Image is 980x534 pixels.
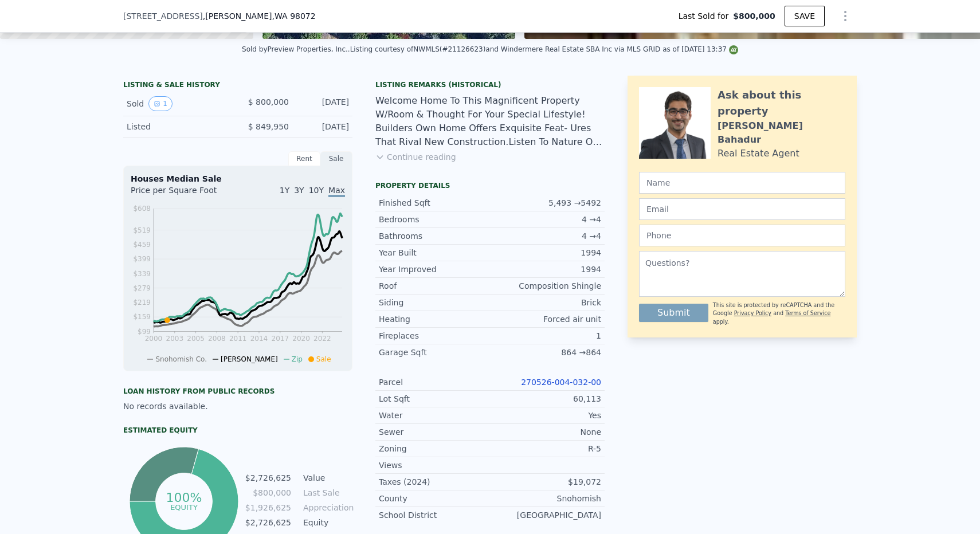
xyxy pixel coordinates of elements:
div: Welcome Home To This Magnificent Property W/Room & Thought For Your Special Lifestyle! Builders O... [375,94,605,149]
div: Rent [288,151,320,166]
div: No records available. [123,400,352,412]
div: Sold by Preview Properties, Inc. . [242,45,350,53]
div: Composition Shingle [490,280,601,292]
a: Privacy Policy [734,310,771,316]
div: Sale [320,151,352,166]
div: Fireplaces [379,330,490,341]
td: Appreciation [301,501,352,514]
tspan: 2014 [250,335,268,343]
td: $1,926,625 [245,501,292,514]
input: Phone [639,225,845,246]
div: Snohomish [490,493,601,504]
a: 270526-004-032-00 [521,378,601,387]
div: Listing Remarks (Historical) [375,80,605,89]
span: Zip [292,355,303,363]
div: Views [379,460,490,471]
span: [PERSON_NAME] [221,355,278,363]
tspan: $399 [133,255,151,263]
div: Taxes (2024) [379,476,490,488]
tspan: 2005 [187,335,205,343]
td: Value [301,472,352,484]
div: Listing courtesy of NWMLS (#21126623) and Windermere Real Estate SBA Inc via MLS GRID as of [DATE... [350,45,738,53]
img: NWMLS Logo [729,45,738,54]
div: 5,493 → 5492 [490,197,601,209]
div: 4 → 4 [490,214,601,225]
div: Yes [490,410,601,421]
span: $800,000 [733,10,775,22]
tspan: $219 [133,299,151,307]
tspan: 2017 [272,335,289,343]
tspan: 100% [166,490,202,505]
tspan: 2020 [292,335,310,343]
tspan: 2008 [208,335,226,343]
span: , [PERSON_NAME] [203,10,316,22]
div: 1994 [490,247,601,258]
div: Sold [127,96,229,111]
div: LISTING & SALE HISTORY [123,80,352,92]
div: 60,113 [490,393,601,405]
div: Loan history from public records [123,387,352,396]
tspan: $279 [133,284,151,292]
button: Submit [639,304,708,322]
div: Bedrooms [379,214,490,225]
tspan: $99 [138,328,151,336]
span: Max [328,186,345,197]
div: Zoning [379,443,490,454]
button: Continue reading [375,151,456,163]
div: Price per Square Foot [131,184,238,203]
span: 10Y [309,186,324,195]
div: Finished Sqft [379,197,490,209]
span: 3Y [294,186,304,195]
tspan: 2000 [145,335,163,343]
div: None [490,426,601,438]
div: 1994 [490,264,601,275]
tspan: $519 [133,226,151,234]
div: Water [379,410,490,421]
tspan: 2003 [166,335,184,343]
div: County [379,493,490,504]
td: Equity [301,516,352,529]
div: $19,072 [490,476,601,488]
button: View historical data [148,96,173,111]
input: Name [639,172,845,194]
span: Sale [316,355,331,363]
span: Last Sold for [679,10,734,22]
div: This site is protected by reCAPTCHA and the Google and apply. [713,301,845,326]
tspan: $608 [133,205,151,213]
div: Brick [490,297,601,308]
tspan: $459 [133,241,151,249]
div: Listed [127,121,229,132]
span: Snohomish Co. [155,355,207,363]
div: [DATE] [298,96,349,111]
td: $2,726,625 [245,516,292,529]
tspan: 2022 [313,335,331,343]
input: Email [639,198,845,220]
div: 1 [490,330,601,341]
div: Ask about this property [718,87,845,119]
span: , WA 98072 [272,11,316,21]
a: Terms of Service [785,310,830,316]
div: Year Improved [379,264,490,275]
td: Last Sale [301,486,352,499]
div: R-5 [490,443,601,454]
div: Roof [379,280,490,292]
div: Forced air unit [490,313,601,325]
div: Houses Median Sale [131,173,345,184]
span: $ 849,950 [248,122,289,131]
div: [PERSON_NAME] Bahadur [718,119,845,147]
div: 864 → 864 [490,347,601,358]
div: Bathrooms [379,230,490,242]
div: 4 → 4 [490,230,601,242]
tspan: 2011 [229,335,247,343]
button: SAVE [785,6,825,26]
div: Real Estate Agent [718,147,799,160]
td: $800,000 [245,486,292,499]
div: Siding [379,297,490,308]
div: [DATE] [298,121,349,132]
span: [STREET_ADDRESS] [123,10,203,22]
button: Show Options [834,5,857,28]
tspan: $339 [133,270,151,278]
div: [GEOGRAPHIC_DATA] [490,509,601,521]
div: Heating [379,313,490,325]
span: $ 800,000 [248,97,289,107]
